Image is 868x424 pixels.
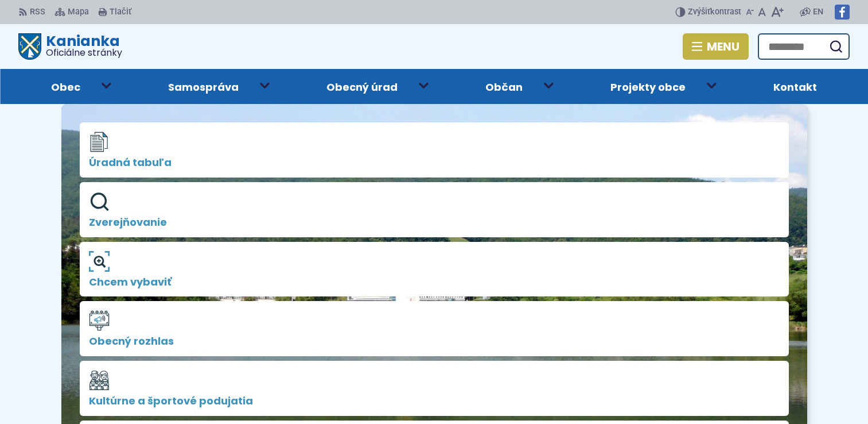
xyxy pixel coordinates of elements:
[485,69,523,104] span: Občan
[326,69,398,104] span: Obecný úrad
[707,42,739,51] span: Menu
[89,276,780,288] span: Chcem vybaviť
[411,74,437,97] button: Otvoriť podmenu pre
[89,395,780,407] span: Kultúrne a športové podujatia
[110,7,131,17] span: Tlačiť
[89,336,780,347] span: Obecný rozhlas
[18,33,41,60] img: Prejsť na domovskú stránku
[683,33,749,60] button: Menu
[688,7,710,17] span: Zvýšiť
[578,69,718,104] a: Projekty obce
[93,74,119,97] button: Otvoriť podmenu pre
[51,69,80,104] span: Obec
[251,74,278,97] button: Otvoriť podmenu pre
[30,5,45,19] span: RSS
[610,69,686,104] span: Projekty obce
[453,69,555,104] a: Občan
[536,74,562,97] button: Otvoriť podmenu pre
[813,5,823,19] span: EN
[773,69,817,104] span: Kontakt
[294,69,430,104] a: Obecný úrad
[18,69,112,104] a: Obec
[18,33,122,60] a: Logo Kanianka, prejsť na domovskú stránku.
[80,361,789,416] a: Kultúrne a športové podujatia
[80,122,789,178] a: Úradná tabuľa
[135,69,271,104] a: Samospráva
[699,74,725,97] button: Otvoriť podmenu pre
[168,69,239,104] span: Samospráva
[688,7,741,17] span: kontrast
[835,5,850,20] img: Prejsť na Facebook stránku
[68,5,89,19] span: Mapa
[811,5,826,19] a: EN
[89,217,780,228] span: Zverejňovanie
[80,182,789,237] a: Zverejňovanie
[89,157,780,168] span: Úradná tabuľa
[80,301,789,356] a: Obecný rozhlas
[80,242,789,297] a: Chcem vybaviť
[46,48,122,57] span: Oficiálne stránky
[41,34,122,57] h1: Kanianka
[741,69,850,104] a: Kontakt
